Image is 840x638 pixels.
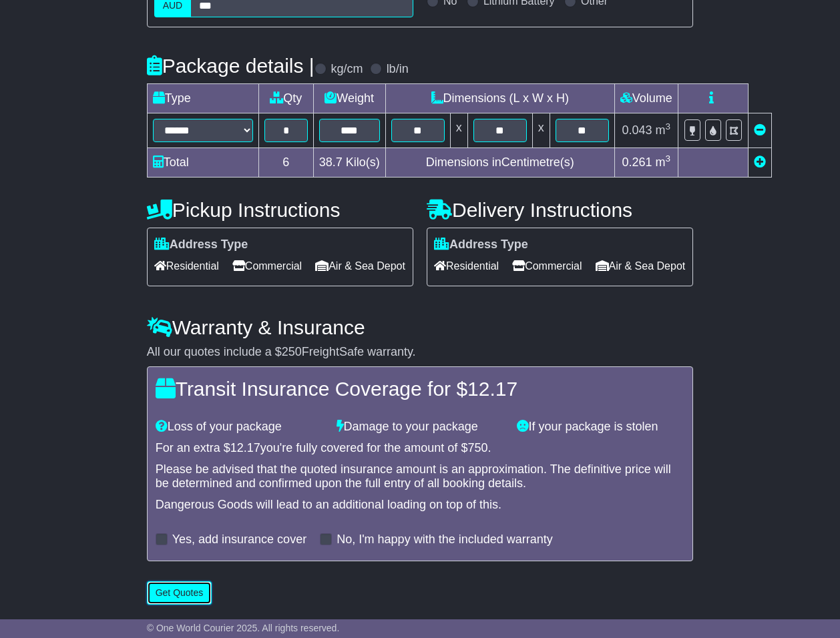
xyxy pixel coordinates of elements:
sup: 3 [666,121,671,131]
span: 0.261 [622,155,652,169]
label: Yes, add insurance cover [172,533,306,547]
td: Volume [614,84,678,113]
label: kg/cm [331,62,363,77]
span: 750 [467,441,487,454]
span: © One World Courier 2025. All rights reserved. [147,623,340,633]
h4: Package details | [147,55,314,77]
td: x [450,113,467,148]
div: If your package is stolen [510,420,691,434]
button: Get Quotes [147,581,212,605]
span: Residential [154,256,219,276]
span: 12.17 [230,441,260,454]
label: Address Type [154,238,248,252]
span: Residential [434,256,499,276]
span: 12.17 [467,378,517,400]
h4: Warranty & Insurance [147,316,694,338]
div: For an extra $ you're fully covered for the amount of $ . [156,441,685,456]
span: Commercial [232,256,302,276]
td: Type [147,84,258,113]
td: Qty [258,84,313,113]
label: No, I'm happy with the included warranty [337,533,553,547]
td: Weight [313,84,385,113]
span: Air & Sea Depot [596,256,686,276]
a: Add new item [754,155,766,169]
h4: Pickup Instructions [147,199,413,221]
label: Address Type [434,238,528,252]
div: Loss of your package [149,420,330,434]
label: lb/in [387,62,409,77]
td: Kilo(s) [313,148,385,178]
td: x [532,113,550,148]
span: m [656,155,671,169]
a: Remove this item [754,123,766,137]
td: 6 [258,148,313,178]
td: Dimensions in Centimetre(s) [385,148,614,178]
td: Dimensions (L x W x H) [385,84,614,113]
span: 0.043 [622,123,652,137]
span: Air & Sea Depot [315,256,405,276]
div: All our quotes include a $ FreightSafe warranty. [147,345,694,360]
sup: 3 [666,153,671,164]
div: Damage to your package [330,420,511,434]
span: 38.7 [319,155,343,169]
div: Dangerous Goods will lead to an additional loading on top of this. [156,498,685,513]
div: Please be advised that the quoted insurance amount is an approximation. The definitive price will... [156,462,685,491]
span: 250 [282,345,302,358]
h4: Delivery Instructions [427,199,693,221]
span: Commercial [512,256,582,276]
span: m [656,123,671,137]
td: Total [147,148,258,178]
h4: Transit Insurance Coverage for $ [156,378,685,400]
